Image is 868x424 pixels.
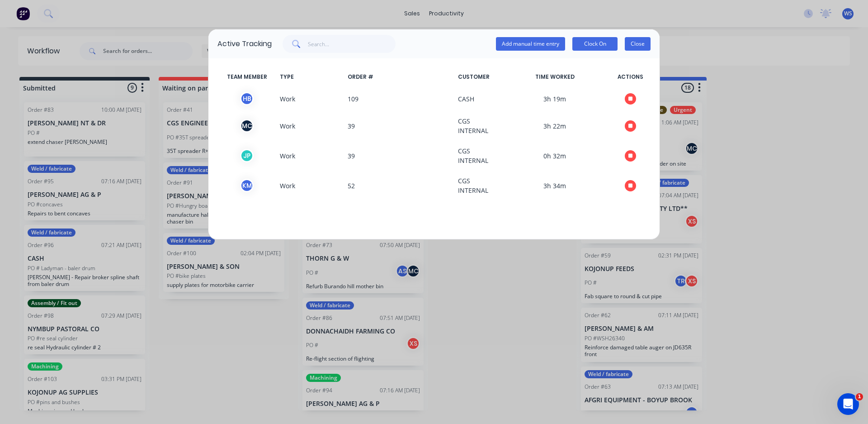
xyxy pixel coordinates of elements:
div: K M [240,179,254,192]
span: Work [276,116,344,135]
span: TEAM MEMBER [217,73,276,81]
span: 3h 34m [500,176,610,195]
span: ACTIONS [610,73,651,81]
span: 39 [344,116,454,135]
span: TIME WORKED [500,73,610,81]
input: Search... [308,35,396,53]
span: CUSTOMER [454,73,500,81]
iframe: Intercom live chat [837,393,859,415]
div: J P [240,149,254,162]
span: CASH [454,92,500,105]
button: Add manual time entry [496,37,565,51]
span: 3h 22m [500,116,610,135]
span: Work [276,146,344,165]
span: CGS INTERNAL [454,176,500,195]
div: Active Tracking [217,38,272,49]
span: 52 [344,176,454,195]
span: CGS INTERNAL [454,116,500,135]
div: H B [240,92,254,105]
span: ORDER # [344,73,454,81]
span: CGS INTERNAL [454,146,500,165]
span: 3h 19m [500,92,610,105]
button: Clock On [572,37,618,51]
span: 39 [344,146,454,165]
span: Work [276,92,344,105]
span: TYPE [276,73,344,81]
span: 1 [856,393,863,400]
button: Close [625,37,651,51]
span: Work [276,176,344,195]
span: 0h 32m [500,146,610,165]
div: M C [240,119,254,133]
span: 109 [344,92,454,105]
